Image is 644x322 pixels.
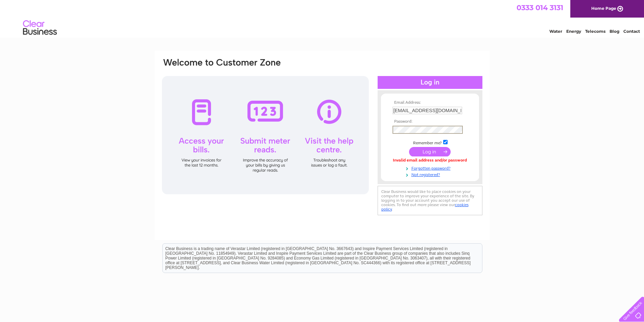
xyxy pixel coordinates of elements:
[391,100,469,105] th: Email Address:
[585,29,605,34] a: Telecoms
[392,171,469,177] a: Not registered?
[163,4,482,33] div: Clear Business is a trading name of Verastar Limited (registered in [GEOGRAPHIC_DATA] No. 3667643...
[391,119,469,124] th: Password:
[610,29,619,34] a: Blog
[566,29,581,34] a: Energy
[549,29,562,34] a: Water
[409,147,451,156] input: Submit
[381,202,469,212] a: cookies policy
[392,158,468,163] div: Invalid email address and/or password
[23,18,57,38] img: logo.png
[392,165,469,171] a: Forgotten password?
[378,186,482,215] div: Clear Business would like to place cookies on your computer to improve your experience of the sit...
[391,139,469,146] td: Remember me?
[517,3,563,12] a: 0333 014 3131
[623,29,640,34] a: Contact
